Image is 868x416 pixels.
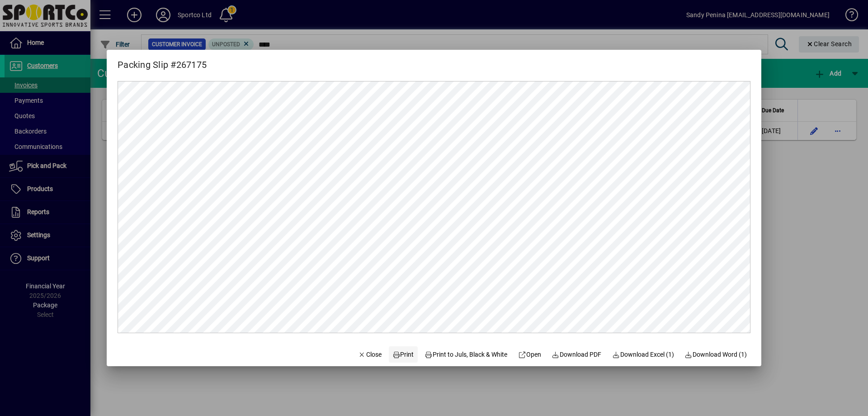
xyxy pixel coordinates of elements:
a: Open [514,346,545,363]
span: Download Word (1) [685,350,747,359]
span: Open [518,350,541,359]
h2: Packing Slip #267175 [107,50,217,72]
button: Close [354,346,385,363]
span: Print to Juls, Black & White [425,350,508,359]
span: Close [358,350,382,359]
span: Print [392,350,414,359]
button: Download Word (1) [681,346,751,363]
button: Download Excel (1) [609,346,678,363]
span: Download PDF [552,350,602,359]
a: Download PDF [548,346,605,363]
button: Print to Juls, Black & White [421,346,511,363]
span: Download Excel (1) [612,350,674,359]
button: Print [389,346,418,363]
